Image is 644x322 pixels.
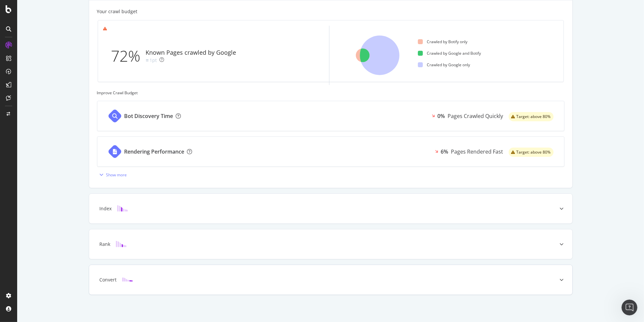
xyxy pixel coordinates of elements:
[100,205,112,212] div: Index
[418,62,470,68] div: Crawled by Google only
[116,241,126,247] img: block-icon
[418,50,481,56] div: Crawled by Google and Botify
[146,48,236,57] div: Known Pages crawled by Google
[622,300,637,315] iframe: Intercom live chat
[100,277,117,283] div: Convert
[448,112,503,120] div: Pages Crawled Quickly
[146,59,149,61] img: Equal
[97,90,564,96] div: Improve Crawl Budget
[106,172,127,178] div: Show more
[438,112,445,120] div: 0%
[124,148,185,156] div: Rendering Performance
[97,136,564,167] a: Rendering Performance6%Pages Rendered Fastwarning label
[122,277,133,283] img: block-icon
[509,112,554,121] div: warning label
[451,148,503,156] div: Pages Rendered Fast
[441,148,449,156] div: 6%
[418,39,467,44] div: Crawled by Botify only
[100,241,111,248] div: Rank
[97,101,564,131] a: Bot Discovery Time0%Pages Crawled Quicklywarning label
[517,150,551,154] span: Target: above 80%
[517,115,551,119] span: Target: above 80%
[117,205,128,212] img: block-icon
[124,112,173,120] div: Bot Discovery Time
[97,8,138,15] div: Your crawl budget
[111,45,146,67] div: 72%
[150,57,157,64] div: 1pt
[97,169,127,180] button: Show more
[509,148,554,157] div: warning label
